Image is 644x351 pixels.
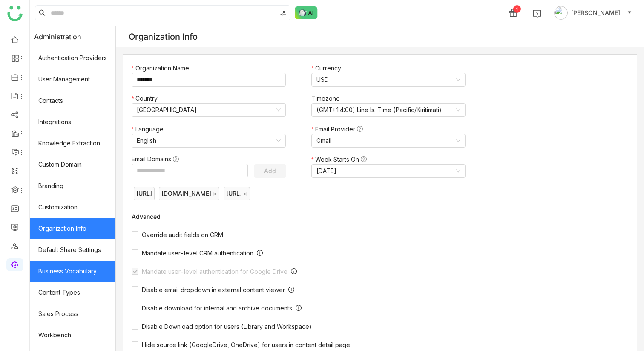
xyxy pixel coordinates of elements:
a: Content Types [30,282,115,303]
a: Knowledge Extraction [30,133,115,154]
nz-select-item: (GMT+14:00) Line Is. Time (Pacific/Kiritimati) [316,104,460,116]
nz-tag: [URL] [134,187,155,200]
a: Business Vocabulary [30,261,115,282]
a: Integrations [30,111,115,133]
label: Currency [311,64,345,73]
nz-tag: [DOMAIN_NAME] [159,187,219,200]
nz-select-item: USD [316,73,460,86]
div: 1 [513,5,521,13]
a: Sales Process [30,303,115,325]
nz-select-item: United States [137,104,281,116]
a: Custom Domain [30,154,115,175]
span: Hide source link (GoogleDrive, OneDrive) for users in content detail page [138,341,354,348]
label: Language [132,125,168,134]
a: Contacts [30,90,115,111]
label: Organization Name [132,64,193,73]
span: [PERSON_NAME] [571,8,620,17]
img: help.svg [533,9,541,18]
nz-select-item: Sunday [316,165,460,177]
span: Mandate user-level CRM authentication [138,249,257,257]
img: logo [7,6,23,21]
nz-select-item: Gmail [316,134,460,147]
a: User Management [30,69,115,90]
button: Add [254,164,286,178]
label: Email Provider [311,125,367,134]
span: Disable email dropdown in external content viewer [138,286,288,293]
label: Week Starts On [311,155,371,164]
a: Workbench [30,325,115,346]
div: Organization Info [129,32,198,42]
nz-select-item: English [137,134,281,147]
img: avatar [554,6,568,20]
a: Default Share Settings [30,239,115,261]
div: Advanced [132,213,474,220]
a: Authentication Providers [30,47,115,69]
nz-tag: [URL] [224,187,250,200]
span: Mandate user-level authentication for Google Drive [138,268,291,275]
label: Timezone [311,94,344,103]
label: Country [132,94,162,103]
button: [PERSON_NAME] [552,6,634,20]
a: Organization Info [30,218,115,239]
span: Override audit fields on CRM [138,231,227,238]
span: Administration [34,26,81,47]
a: Customization [30,197,115,218]
a: Branding [30,175,115,197]
span: Disable Download option for users (Library and Workspace) [138,323,315,330]
label: Email Domains [132,154,183,164]
span: Disable download for internal and archive documents [138,305,296,312]
img: search-type.svg [280,10,287,17]
img: ask-buddy-normal.svg [295,6,318,19]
